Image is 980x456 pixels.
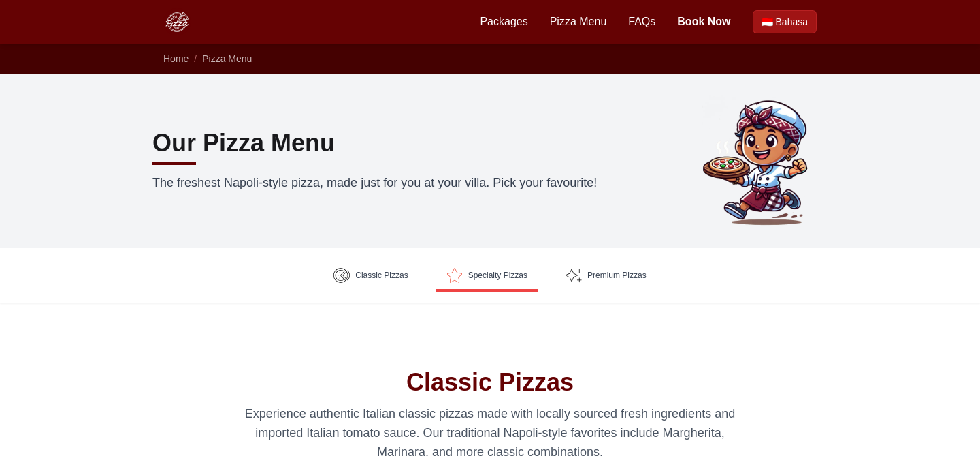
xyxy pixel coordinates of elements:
a: FAQs [628,14,655,30]
li: / [194,52,197,65]
p: The freshest Napoli-style pizza, made just for you at your villa. Pick your favourite! [152,173,610,192]
a: Pizza Menu [550,14,607,30]
img: Bali Pizza Party Logo [163,8,191,35]
a: Beralih ke Bahasa Indonesia [753,10,817,33]
span: Premium Pizzas [587,270,647,281]
a: Pizza Menu [202,53,252,64]
a: Premium Pizzas [555,259,657,292]
span: Classic Pizzas [355,270,408,281]
span: Specialty Pizzas [468,270,527,281]
a: Specialty Pizzas [436,259,538,292]
img: Classic Pizzas [333,267,350,284]
img: Specialty Pizzas [446,267,463,284]
img: Premium Pizzas [566,267,582,284]
h1: Our Pizza Menu [152,130,335,157]
a: Home [163,53,189,64]
a: Classic Pizzas [323,259,419,292]
a: Packages [480,14,527,30]
img: Bli Made holding a pizza [697,95,828,226]
span: Bahasa [776,15,808,29]
a: Book Now [677,14,730,30]
h2: Classic Pizzas [174,369,806,396]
